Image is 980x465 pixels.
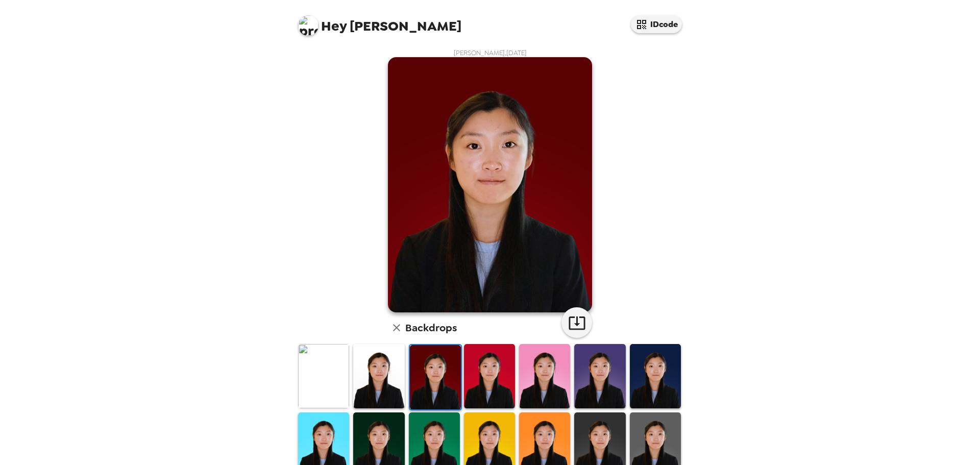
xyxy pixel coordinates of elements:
img: Original [298,344,349,408]
button: IDcode [631,15,682,33]
span: [PERSON_NAME] [298,10,461,33]
h6: Backdrops [405,320,457,336]
span: [PERSON_NAME] , [DATE] [454,48,527,57]
img: user [388,57,592,312]
img: profile pic [298,15,318,36]
span: Hey [321,17,347,35]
